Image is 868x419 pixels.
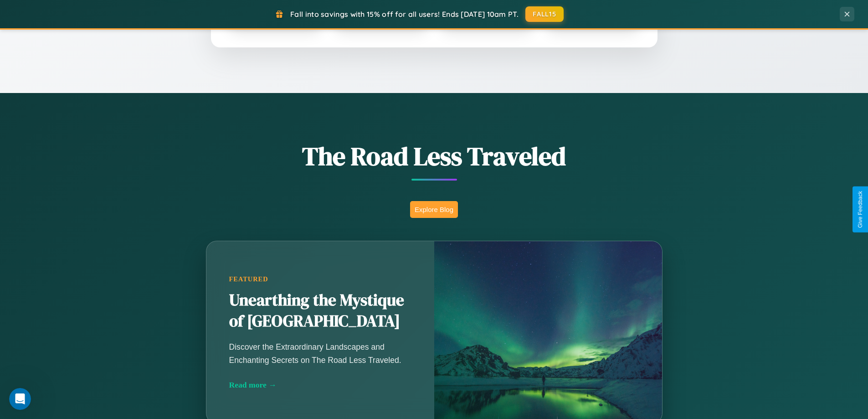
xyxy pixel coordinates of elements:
h1: The Road Less Traveled [161,139,708,174]
div: Read more → [229,380,411,390]
p: Discover the Extraordinary Landscapes and Enchanting Secrets on The Road Less Traveled. [229,341,411,366]
div: Featured [229,275,411,283]
button: FALL15 [525,6,564,22]
div: Give Feedback [857,191,863,228]
span: Fall into savings with 15% off for all users! Ends [DATE] 10am PT. [290,10,519,19]
iframe: Intercom live chat [9,388,31,410]
button: Explore Blog [410,201,458,218]
h2: Unearthing the Mystique of [GEOGRAPHIC_DATA] [229,290,411,332]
